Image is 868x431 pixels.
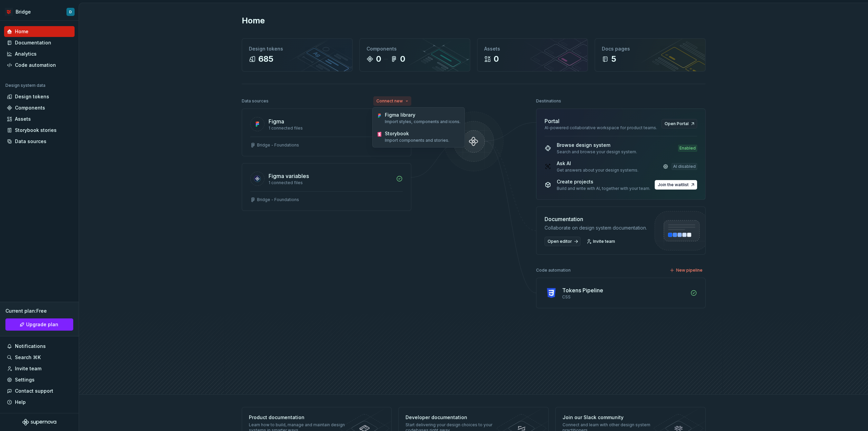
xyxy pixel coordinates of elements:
a: Components [4,102,75,113]
a: Figma1 connected filesBridge - Foundations [242,109,411,156]
div: Tokens Pipeline [562,286,603,294]
div: AI disabled [672,163,697,170]
span: Upgrade plan [26,321,58,328]
a: Invite team [4,363,75,374]
a: Components00 [359,38,470,72]
button: BridgeD [1,4,77,19]
a: Open Portal [662,119,697,129]
a: Open editor [545,237,580,246]
div: 1 connected files [269,125,392,131]
span: Connect new [376,98,403,104]
div: Create projects [557,178,650,185]
p: Import components and stories. [385,138,449,143]
button: New pipeline [668,266,706,275]
div: Storybook [385,130,409,137]
div: Portal [545,117,559,125]
div: Storybook stories [15,127,57,134]
div: Bridge [16,8,31,15]
span: Open Portal [665,121,689,126]
div: Notifications [15,343,46,350]
button: Search ⌘K [4,352,75,363]
button: Connect new [373,96,411,106]
a: Code automation [4,60,75,71]
div: Code automation [536,266,571,275]
div: Bridge - Foundations [257,142,299,148]
p: Import styles, components and icons. [385,119,460,124]
a: Docs pages5 [595,38,706,72]
img: 3f850d6b-8361-4b34-8a82-b945b4d8a89b.png [5,8,13,16]
button: Contact support [4,386,75,396]
div: Browse design system [557,142,637,149]
div: Components [367,45,463,52]
a: Assets [4,114,75,124]
a: Home [4,26,75,37]
div: Data sources [242,96,269,106]
div: Current plan : Free [5,308,73,314]
span: Join the waitlist [658,182,689,188]
div: Code automation [15,62,56,68]
svg: Supernova Logo [22,419,56,426]
div: Figma library [385,112,415,118]
button: Help [4,397,75,408]
a: Assets0 [477,38,588,72]
div: Design system data [5,83,45,88]
div: D [69,9,72,15]
div: Destinations [536,96,561,106]
div: CSS [562,294,686,300]
a: Figma variables1 connected filesBridge - Foundations [242,163,411,211]
div: Figma [269,117,284,125]
a: Documentation [4,37,75,48]
div: Documentation [15,39,51,46]
div: Components [15,104,45,111]
div: 0 [400,54,405,64]
div: Analytics [15,51,37,57]
div: Developer documentation [406,414,504,421]
div: Search and browse your design system. [557,149,637,155]
div: Contact support [15,388,53,394]
div: Build and write with AI, together with your team. [557,186,650,191]
div: AI-powered collaborative workspace for product teams. [545,125,657,131]
div: Assets [15,116,31,122]
a: Storybook stories [4,125,75,136]
a: Data sources [4,136,75,147]
div: Bridge - Foundations [257,197,299,202]
button: Upgrade plan [5,318,73,331]
div: Help [15,399,26,406]
div: Ask AI [557,160,638,167]
a: Settings [4,374,75,385]
div: Search ⌘K [15,354,41,361]
div: Collaborate on design system documentation. [545,224,647,231]
div: Docs pages [602,45,698,52]
div: 0 [376,54,381,64]
div: Invite team [15,365,41,372]
div: 5 [611,54,616,64]
div: 1 connected files [269,180,392,185]
div: 685 [258,54,273,64]
span: Invite team [593,239,615,244]
div: Join our Slack community [563,414,661,421]
a: Analytics [4,48,75,59]
div: Product documentation [249,414,348,421]
div: Get answers about your design systems. [557,168,638,173]
a: Design tokens [4,91,75,102]
div: Documentation [545,215,647,223]
a: Design tokens685 [242,38,353,72]
span: Open editor [548,239,572,244]
div: Home [15,28,28,35]
div: Design tokens [249,45,346,52]
a: Invite team [585,237,618,246]
button: Join the waitlist [655,180,697,190]
div: Assets [484,45,581,52]
div: Settings [15,376,35,383]
div: 0 [494,54,499,64]
span: New pipeline [676,268,703,273]
div: Figma variables [269,172,309,180]
h2: Home [242,15,265,26]
div: Enabled [678,145,697,152]
div: Design tokens [15,93,49,100]
button: Notifications [4,341,75,352]
div: Data sources [15,138,46,145]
